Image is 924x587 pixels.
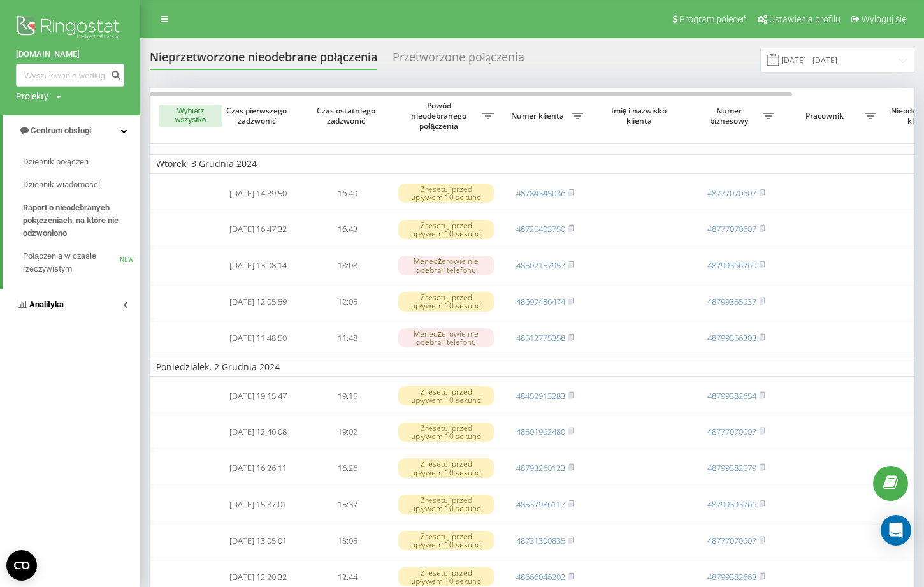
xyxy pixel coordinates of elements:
[398,495,494,514] div: Zresetuj przed upływem 10 sekund
[213,285,303,319] td: [DATE] 12:05:59
[398,386,494,405] div: Zresetuj przed upływem 10 sekund
[3,115,140,146] a: Centrum obsługi
[707,223,756,235] a: 48777070607
[303,415,392,449] td: 19:02
[23,250,120,275] span: Połączenia w czasie rzeczywistym
[16,13,124,45] img: Ringostat logo
[707,462,756,474] a: 48799382579
[516,462,565,474] a: 48793260123
[698,106,763,126] span: Numer biznesowy
[707,332,756,344] a: 48799356303
[507,111,572,121] span: Numer klienta
[150,50,377,70] div: Nieprzetworzone nieodebrane połączenia
[516,332,565,344] a: 48512775358
[224,106,292,126] span: Czas pierwszego zadzwonić
[23,245,140,280] a: Połączenia w czasie rzeczywistymNEW
[707,259,756,271] a: 48799366760
[16,90,48,103] div: Projekty
[707,296,756,307] a: 48799355637
[398,458,494,477] div: Zresetuj przed upływem 10 sekund
[707,535,756,546] a: 48777070607
[23,178,100,191] span: Dziennik wiadomości
[29,300,64,309] span: Analityka
[213,379,303,413] td: [DATE] 19:15:47
[398,184,494,203] div: Zresetuj przed upływem 10 sekund
[303,249,392,282] td: 13:08
[516,187,565,199] a: 48784345036
[398,423,494,442] div: Zresetuj przed upływem 10 sekund
[213,249,303,282] td: [DATE] 13:08:14
[303,212,392,246] td: 16:43
[398,328,494,347] div: Menedżerowie nie odebrali telefonu
[313,106,382,126] span: Czas ostatniego zadzwonić
[213,177,303,210] td: [DATE] 14:39:50
[769,14,841,24] span: Ustawienia profilu
[159,105,222,127] button: Wybierz wszystko
[679,14,747,24] span: Program poleceń
[516,296,565,307] a: 48697486474
[23,150,140,173] a: Dziennik połączeń
[23,196,140,245] a: Raport o nieodebranych połączeniach, na które nie odzwoniono
[213,488,303,521] td: [DATE] 15:37:01
[303,285,392,319] td: 12:05
[516,571,565,583] a: 48666046202
[303,488,392,521] td: 15:37
[862,14,907,24] span: Wyloguj się
[787,111,865,121] span: Pracownik
[16,64,124,87] input: Wyszukiwanie według numeru
[6,550,37,581] button: Open CMP widget
[23,156,89,168] span: Dziennik połączeń
[398,292,494,311] div: Zresetuj przed upływem 10 sekund
[707,571,756,583] a: 48799382663
[23,173,140,196] a: Dziennik wiadomości
[516,535,565,546] a: 48731300835
[707,498,756,510] a: 48799393766
[398,256,494,275] div: Menedżerowie nie odebrali telefonu
[16,48,124,61] a: [DOMAIN_NAME]
[213,451,303,485] td: [DATE] 16:26:11
[303,321,392,355] td: 11:48
[303,379,392,413] td: 19:15
[398,567,494,586] div: Zresetuj przed upływem 10 sekund
[303,524,392,558] td: 13:05
[303,177,392,210] td: 16:49
[213,321,303,355] td: [DATE] 11:48:50
[516,498,565,510] a: 48537986117
[707,390,756,402] a: 48799382654
[707,187,756,199] a: 48777070607
[398,531,494,550] div: Zresetuj przed upływem 10 sekund
[516,223,565,235] a: 48725403750
[707,426,756,437] a: 48777070607
[398,220,494,239] div: Zresetuj przed upływem 10 sekund
[516,259,565,271] a: 48502157957
[516,390,565,402] a: 48452913283
[398,101,482,131] span: Powód nieodebranego połączenia
[213,524,303,558] td: [DATE] 13:05:01
[23,201,134,240] span: Raport o nieodebranych połączeniach, na które nie odzwoniono
[303,451,392,485] td: 16:26
[31,126,91,135] span: Centrum obsługi
[393,50,524,70] div: Przetworzone połączenia
[213,212,303,246] td: [DATE] 16:47:32
[213,415,303,449] td: [DATE] 12:46:08
[516,426,565,437] a: 48501962480
[600,106,681,126] span: Imię i nazwisko klienta
[881,515,911,546] div: Open Intercom Messenger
